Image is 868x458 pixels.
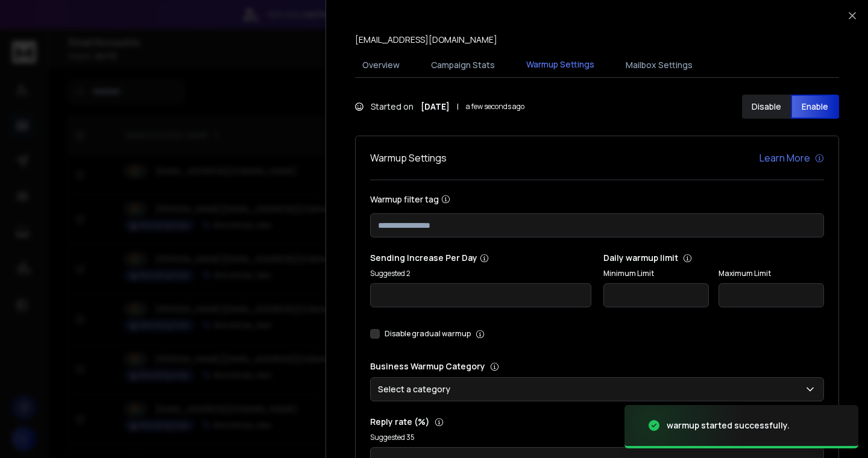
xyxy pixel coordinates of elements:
[421,101,450,113] strong: [DATE]
[519,51,602,79] button: Warmup Settings
[370,416,824,428] p: Reply rate (%)
[370,195,824,204] label: Warmup filter tag
[791,95,840,119] button: Enable
[466,102,524,111] span: a few seconds ago
[667,419,790,431] div: warmup started successfully.
[385,329,471,339] label: Disable gradual warmup
[603,269,709,278] label: Minimum Limit
[370,252,591,264] p: Sending Increase Per Day
[370,360,824,372] p: Business Warmup Category
[618,52,700,78] button: Mailbox Settings
[378,383,455,395] p: Select a category
[742,95,791,119] button: Disable
[603,252,825,264] p: Daily warmup limit
[370,269,591,278] p: Suggested 2
[370,433,824,442] p: Suggested 35
[355,101,524,113] div: Started on
[370,151,447,165] h1: Warmup Settings
[355,34,497,46] p: [EMAIL_ADDRESS][DOMAIN_NAME]
[457,101,459,113] span: |
[719,269,824,278] label: Maximum Limit
[742,95,839,119] button: DisableEnable
[759,151,824,165] a: Learn More
[424,52,502,78] button: Campaign Stats
[355,52,407,78] button: Overview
